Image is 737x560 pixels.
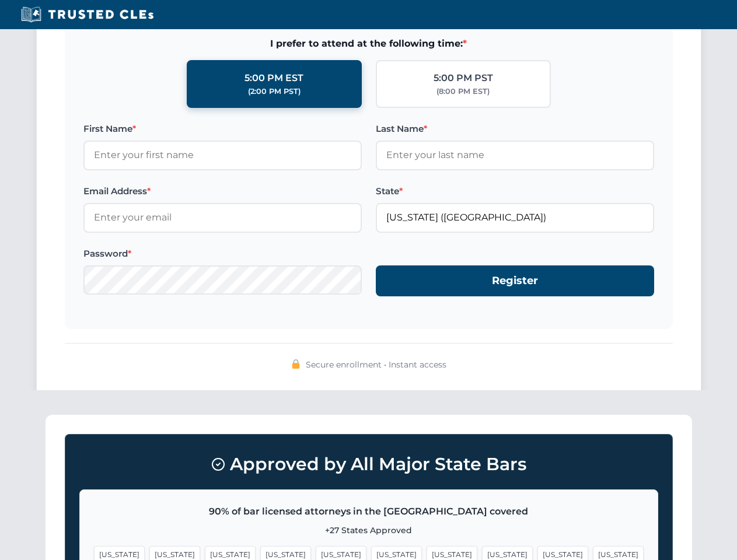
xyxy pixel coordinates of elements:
[376,184,654,198] label: State
[83,203,362,232] input: Enter your email
[376,265,654,296] button: Register
[83,36,654,51] span: I prefer to attend at the following time:
[306,358,446,371] span: Secure enrollment • Instant access
[244,71,303,86] div: 5:00 PM EST
[79,449,658,480] h3: Approved by All Major State Bars
[376,141,654,170] input: Enter your last name
[83,141,362,170] input: Enter your first name
[94,504,644,519] p: 90% of bar licensed attorneys in the [GEOGRAPHIC_DATA] covered
[434,71,493,86] div: 5:00 PM PST
[291,359,301,369] img: 🔒
[83,184,362,198] label: Email Address
[83,247,362,261] label: Password
[376,122,654,136] label: Last Name
[94,524,644,537] p: +27 States Approved
[18,6,157,23] img: Trusted CLEs
[248,86,301,97] div: (2:00 PM PST)
[83,122,362,136] label: First Name
[436,86,490,97] div: (8:00 PM EST)
[376,203,654,232] input: Florida (FL)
